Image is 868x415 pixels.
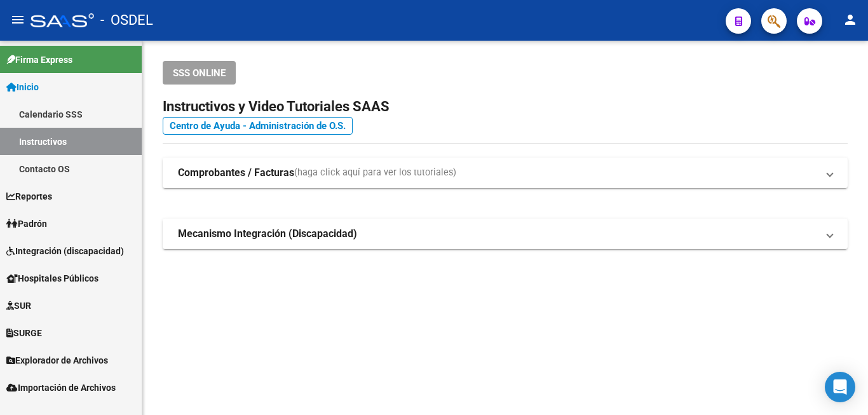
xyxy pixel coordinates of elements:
[178,227,357,241] strong: Mecanismo Integración (Discapacidad)
[163,61,236,85] button: SSS ONLINE
[6,353,108,367] span: Explorador de Archivos
[294,166,456,180] span: (haga click aquí para ver los tutoriales)
[6,271,98,285] span: Hospitales Públicos
[6,53,72,67] span: Firma Express
[163,117,353,135] a: Centro de Ayuda - Administración de O.S.
[178,166,294,180] strong: Comprobantes / Facturas
[173,67,226,79] span: SSS ONLINE
[6,326,42,340] span: SURGE
[100,6,153,34] span: - OSDEL
[825,372,855,402] div: Open Intercom Messenger
[163,95,848,119] h2: Instructivos y Video Tutoriales SAAS
[10,12,25,27] mat-icon: menu
[6,217,47,231] span: Padrón
[843,12,858,27] mat-icon: person
[6,244,124,258] span: Integración (discapacidad)
[163,219,848,249] mat-expansion-panel-header: Mecanismo Integración (Discapacidad)
[6,299,31,313] span: SUR
[6,189,52,203] span: Reportes
[6,80,39,94] span: Inicio
[6,381,116,395] span: Importación de Archivos
[163,158,848,188] mat-expansion-panel-header: Comprobantes / Facturas(haga click aquí para ver los tutoriales)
